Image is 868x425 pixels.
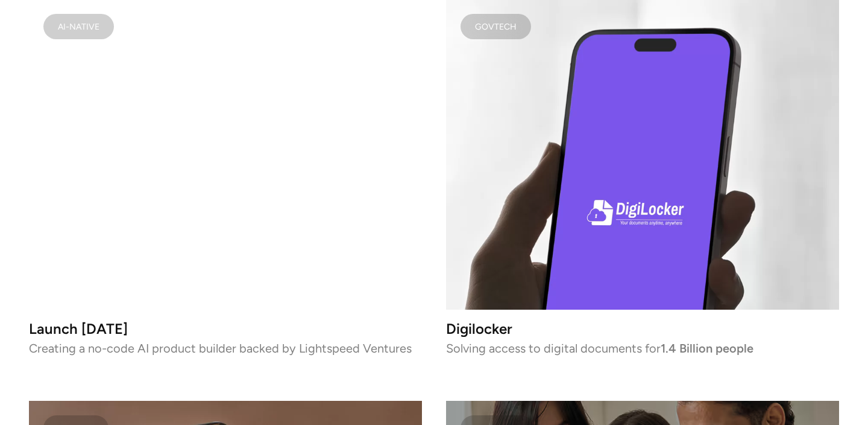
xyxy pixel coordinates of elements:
h3: Launch [DATE] [29,324,422,334]
p: Solving access to digital documents for [446,344,839,353]
strong: 1.4 Billion people [661,341,753,356]
div: AI-Native [58,24,99,30]
h3: Digilocker [446,324,839,334]
p: Creating a no-code AI product builder backed by Lightspeed Ventures [29,344,422,353]
div: Govtech [475,24,517,30]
